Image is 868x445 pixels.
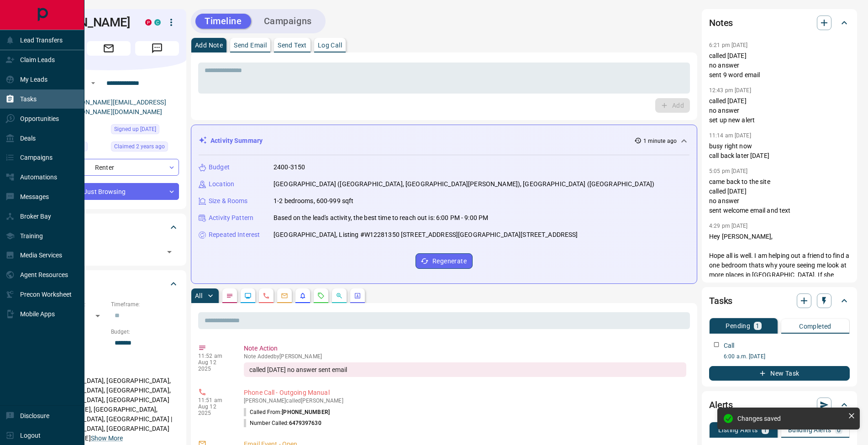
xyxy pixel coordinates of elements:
[756,323,759,329] p: 1
[226,292,233,299] svg: Notes
[234,42,267,48] p: Send Email
[111,300,179,309] p: Timeframe:
[154,19,161,26] div: condos.ca
[111,141,179,154] div: Thu Dec 29 2022
[244,419,321,427] p: Number Called:
[709,51,850,80] p: called [DATE] no answer sent 9 word email
[799,323,831,330] p: Completed
[114,142,165,151] span: Claimed 2 years ago
[209,179,234,189] p: Location
[145,19,152,26] div: property.ca
[195,293,202,299] p: All
[87,41,131,56] span: Email
[38,159,179,176] div: Renter
[709,366,850,381] button: New Task
[724,352,850,361] p: 6:00 a.m. [DATE]
[198,403,230,416] p: Aug 12 2025
[91,434,123,443] button: Show More
[354,292,361,299] svg: Agent Actions
[709,42,748,48] p: 6:21 pm [DATE]
[244,388,686,398] p: Phone Call - Outgoing Manual
[210,136,263,146] p: Activity Summary
[244,408,330,416] p: Called From:
[709,293,732,308] h2: Tasks
[274,162,305,172] p: 2400-3150
[274,179,654,189] p: [GEOGRAPHIC_DATA] ([GEOGRAPHIC_DATA], [GEOGRAPHIC_DATA][PERSON_NAME]), [GEOGRAPHIC_DATA] ([GEOGRA...
[38,183,179,200] div: Just Browsing
[244,353,686,360] p: Note Added by [PERSON_NAME]
[263,292,270,299] svg: Calls
[282,409,330,415] span: [PHONE_NUMBER]
[198,353,230,359] p: 11:52 am
[416,253,473,269] button: Regenerate
[38,15,132,30] h1: [PERSON_NAME]
[709,168,748,174] p: 5:05 pm [DATE]
[38,273,179,295] div: Criteria
[709,394,850,416] div: Alerts
[643,137,677,145] p: 1 minute ago
[336,292,343,299] svg: Opportunities
[317,292,325,299] svg: Requests
[114,125,156,134] span: Signed up [DATE]
[709,12,850,34] div: Notes
[289,420,321,426] span: 6479397630
[709,132,751,139] p: 11:14 am [DATE]
[737,415,844,422] div: Changes saved
[726,323,750,329] p: Pending
[63,99,166,115] a: [PERSON_NAME][EMAIL_ADDRESS][PERSON_NAME][DOMAIN_NAME]
[244,344,686,353] p: Note Action
[244,362,686,377] div: called [DATE] no answer sent email
[199,132,689,149] div: Activity Summary1 minute ago
[255,14,321,29] button: Campaigns
[709,232,850,337] p: Hey [PERSON_NAME], Hope all is well. I am helping out a friend to find a one bedroom thats why yo...
[709,96,850,125] p: called [DATE] no answer set up new alert
[278,42,307,48] p: Send Text
[709,141,850,161] p: busy right now call back later [DATE]
[299,292,306,299] svg: Listing Alerts
[709,177,850,215] p: came back to the site called [DATE] no answer sent welcome email and text
[111,124,179,137] div: Sun Oct 15 2017
[209,230,260,240] p: Repeated Interest
[135,41,179,56] span: Message
[38,365,179,373] p: Areas Searched:
[244,398,686,404] p: [PERSON_NAME] called [PERSON_NAME]
[709,223,748,229] p: 4:29 pm [DATE]
[244,292,252,299] svg: Lead Browsing Activity
[209,213,253,223] p: Activity Pattern
[724,341,735,351] p: Call
[274,213,488,223] p: Based on the lead's activity, the best time to reach out is: 6:00 PM - 9:00 PM
[198,359,230,372] p: Aug 12 2025
[318,42,342,48] p: Log Call
[195,42,223,48] p: Add Note
[709,290,850,312] div: Tasks
[709,16,733,30] h2: Notes
[209,196,248,206] p: Size & Rooms
[195,14,251,29] button: Timeline
[274,196,353,206] p: 1-2 bedrooms, 600-999 sqft
[209,162,230,172] p: Budget
[274,230,578,240] p: [GEOGRAPHIC_DATA], Listing #W12281350 [STREET_ADDRESS][GEOGRAPHIC_DATA][STREET_ADDRESS]
[111,328,179,336] p: Budget:
[709,398,733,412] h2: Alerts
[88,78,99,89] button: Open
[38,216,179,238] div: Tags
[709,87,751,94] p: 12:43 pm [DATE]
[281,292,288,299] svg: Emails
[198,397,230,403] p: 11:51 am
[163,246,176,258] button: Open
